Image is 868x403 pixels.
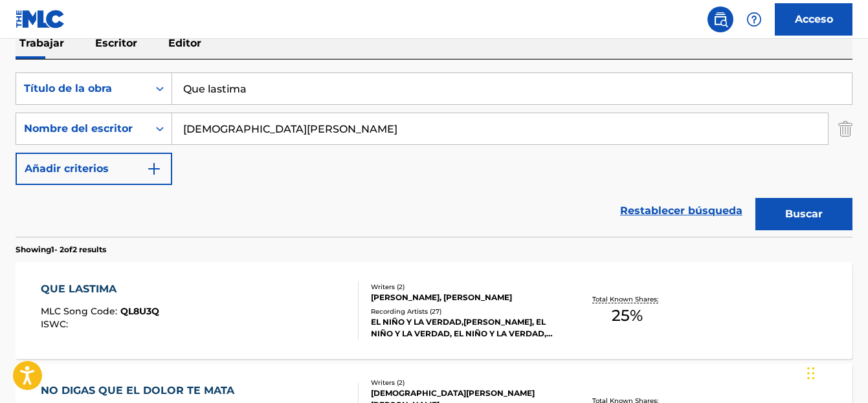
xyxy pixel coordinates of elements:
span: ISWC : [41,318,71,330]
a: QUE LASTIMAMLC Song Code:QL8U3QISWC:Writers (2)[PERSON_NAME], [PERSON_NAME]Recording Artists (27)... [16,262,852,359]
font: Nombre del escritor [24,122,133,135]
form: Formulario de búsqueda [16,72,852,237]
button: Añadir criterios [16,153,172,185]
span: MLC Song Code : [41,305,120,317]
font: Trabajar [19,37,64,49]
font: Buscar [785,208,823,220]
div: QUE LASTIMA [41,281,159,297]
font: Escritor [95,37,137,49]
font: Restablecer búsqueda [620,204,742,217]
div: Arrastrar [807,354,815,393]
img: buscar [713,12,728,27]
div: Ayuda [741,6,767,32]
font: Título de la obra [24,82,112,94]
div: [PERSON_NAME], [PERSON_NAME] [371,292,557,303]
img: 9d2ae6d4665cec9f34b9.svg [146,161,162,177]
span: 25 % [612,304,643,327]
iframe: Widget de chat [803,341,868,403]
div: Writers ( 2 ) [371,282,557,292]
div: NO DIGAS QUE EL DOLOR TE MATA [41,383,241,398]
div: Writers ( 2 ) [371,378,557,387]
font: Añadir criterios [25,162,109,175]
a: Búsqueda pública [707,6,733,32]
div: Recording Artists ( 27 ) [371,307,557,316]
img: Eliminar criterio [838,113,852,145]
font: Editor [168,37,201,49]
span: QL8U3Q [120,305,159,317]
p: Showing 1 - 2 of 2 results [16,244,106,256]
img: Logotipo del MLC [16,10,65,28]
a: Acceso [775,3,852,36]
button: Buscar [755,198,852,230]
img: ayuda [746,12,762,27]
div: EL NIÑO Y LA VERDAD,[PERSON_NAME], EL NIÑO Y LA VERDAD, EL NIÑO Y LA VERDAD, EL NIÑO Y LA VERDAD,... [371,316,557,340]
p: Total Known Shares: [592,294,662,304]
font: Acceso [795,13,833,25]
